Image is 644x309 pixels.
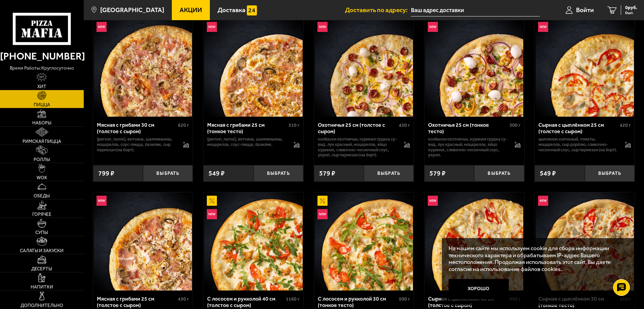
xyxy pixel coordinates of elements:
[247,5,257,15] img: 15daf4d41897b9f0e9f617042186c801.svg
[289,122,300,128] span: 310 г
[207,22,217,32] img: Новинка
[97,296,177,308] div: Мясная с грибами 25 см (толстое с сыром)
[97,137,177,153] p: [PERSON_NAME], ветчина, шампиньоны, моцарелла, соус-пицца, базилик, сыр пармезан (на борт).
[314,192,414,291] a: АкционныйНовинкаС лососем и рукколой 30 см (тонкое тесто)
[204,192,302,291] img: С лососем и рукколой 40 см (толстое с сыром)
[318,296,397,308] div: С лососем и рукколой 30 см (тонкое тесто)
[98,170,114,177] span: 799 ₽
[207,137,287,147] p: [PERSON_NAME], ветчина, шампиньоны, моцарелла, соус-пицца, базилик.
[315,18,413,117] img: Охотничья 25 см (толстое с сыром)
[428,296,508,308] div: Сырная с цыплёнком 40 см (толстое с сыром)
[424,192,524,291] a: НовинкаСырная с цыплёнком 40 см (толстое с сыром)
[424,18,524,117] a: НовинкаОхотничья 25 см (тонкое тесто)
[318,137,397,158] p: колбаски охотничьи, куриная грудка су-вид, лук красный, моцарелла, яйцо куриное, сливочно-чесночн...
[207,196,217,206] img: Акционный
[585,165,635,182] button: Выбрать
[317,22,328,32] img: Новинка
[317,209,328,219] img: Новинка
[425,18,523,117] img: Охотничья 25 см (тонкое тесто)
[97,122,177,134] div: Мясная с грибами 30 см (толстое с сыром)
[535,192,635,291] a: НовинкаСырная с цыплёнком 30 см (тонкое тесто)
[317,196,328,206] img: Акционный
[94,192,192,291] img: Мясная с грибами 25 см (толстое с сыром)
[538,137,618,153] p: цыпленок копченый, томаты, моцарелла, сыр дорблю, сливочно-чесночный соус, сыр пармезан (на борт).
[93,18,193,117] a: НовинкаМясная с грибами 30 см (толстое с сыром)
[100,7,164,13] span: [GEOGRAPHIC_DATA]
[449,245,624,273] p: На нашем сайте мы используем cookie для сбора информации технического характера и обрабатываем IP...
[203,192,303,291] a: АкционныйНовинкаС лососем и рукколой 40 см (толстое с сыром)
[31,285,53,289] span: Напитки
[209,170,225,177] span: 549 ₽
[93,192,193,291] a: НовинкаМясная с грибами 25 см (толстое с сыром)
[94,18,192,117] img: Мясная с грибами 30 см (толстое с сыром)
[625,11,637,15] span: 0 шт.
[399,296,410,302] span: 500 г
[207,296,284,308] div: С лососем и рукколой 40 см (толстое с сыром)
[536,192,634,291] img: Сырная с цыплёнком 30 см (тонкое тесто)
[97,196,107,206] img: Новинка
[318,122,397,134] div: Охотничья 25 см (толстое с сыром)
[428,122,508,134] div: Охотничья 25 см (тонкое тесто)
[538,22,548,32] img: Новинка
[319,170,335,177] span: 579 ₽
[20,248,64,253] span: Салаты и закуски
[315,192,413,291] img: С лососем и рукколой 30 см (тонкое тесто)
[35,230,48,235] span: Супы
[576,7,594,13] span: Войти
[399,122,410,128] span: 430 г
[180,7,202,13] span: Акции
[535,18,635,117] a: НовинкаСырная с цыплёнком 25 см (толстое с сыром)
[207,122,287,134] div: Мясная с грибами 25 см (тонкое тесто)
[21,303,63,308] span: Дополнительно
[449,279,509,299] button: Хорошо
[286,296,300,302] span: 1160 г
[207,209,217,219] img: Новинка
[254,165,303,182] button: Выбрать
[143,165,193,182] button: Выбрать
[538,196,548,206] img: Новинка
[37,84,46,89] span: Хит
[411,4,540,16] input: Ваш адрес доставки
[32,212,51,217] span: Горячее
[178,122,189,128] span: 620 г
[34,103,50,107] span: Пицца
[474,165,524,182] button: Выбрать
[34,157,50,162] span: Роллы
[178,296,189,302] span: 430 г
[204,18,302,117] img: Мясная с грибами 25 см (тонкое тесто)
[218,7,245,13] span: Доставка
[425,192,523,291] img: Сырная с цыплёнком 40 см (толстое с сыром)
[428,196,438,206] img: Новинка
[203,18,303,117] a: НовинкаМясная с грибами 25 см (тонкое тесто)
[364,165,414,182] button: Выбрать
[429,170,446,177] span: 579 ₽
[97,22,107,32] img: Новинка
[314,18,414,117] a: НовинкаОхотничья 25 см (толстое с сыром)
[23,139,61,144] span: Римская пицца
[31,267,52,271] span: Десерты
[540,170,556,177] span: 549 ₽
[428,22,438,32] img: Новинка
[428,137,508,158] p: колбаски охотничьи, куриная грудка су-вид, лук красный, моцарелла, яйцо куриное, сливочно-чесночн...
[509,122,521,128] span: 300 г
[345,7,411,13] span: Доставить по адресу:
[536,18,634,117] img: Сырная с цыплёнком 25 см (толстое с сыром)
[32,121,51,125] span: Наборы
[538,122,618,134] div: Сырная с цыплёнком 25 см (толстое с сыром)
[37,176,47,180] span: WOK
[620,122,631,128] span: 420 г
[34,194,50,198] span: Обеды
[625,5,637,10] span: 0 руб.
